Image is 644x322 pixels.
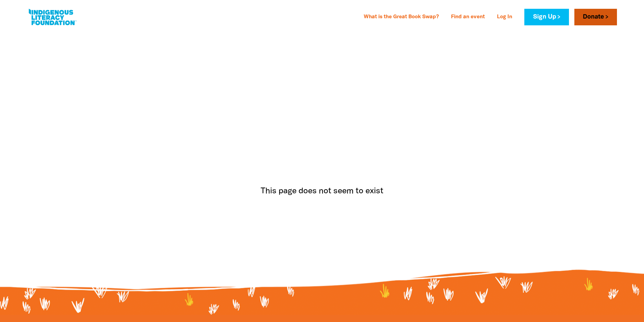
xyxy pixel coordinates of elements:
[524,9,569,25] a: Sign Up
[493,12,516,23] a: Log In
[360,12,443,23] a: What is the Great Book Swap?
[447,12,489,23] a: Find an event
[574,9,617,25] a: Donate
[206,185,438,197] p: This page does not seem to exist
